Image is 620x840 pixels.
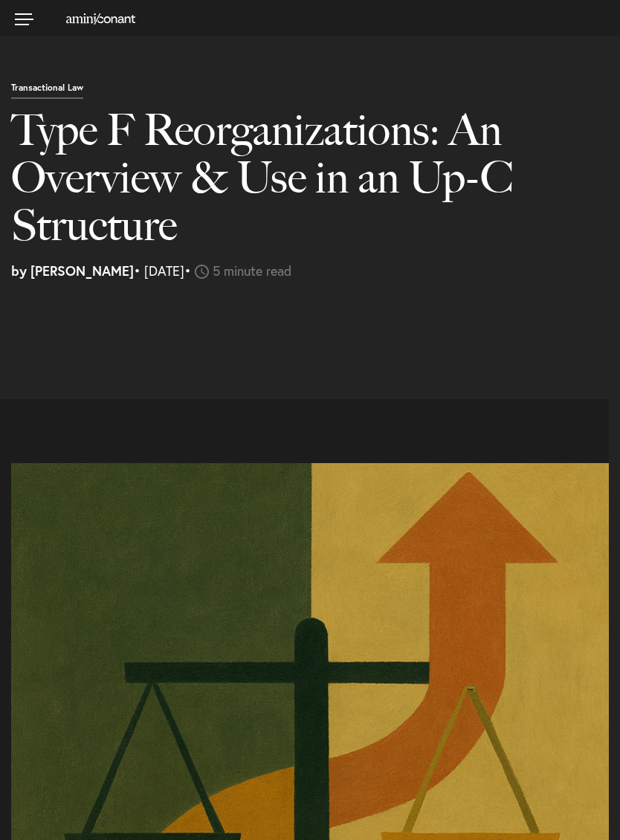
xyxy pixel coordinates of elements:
span: • [184,262,191,280]
p: Transactional Law [11,83,83,100]
img: icon-time-light.svg [195,265,209,279]
img: Amini & Conant [66,13,136,25]
strong: by [PERSON_NAME] [11,262,134,280]
p: • [DATE] [11,264,609,279]
a: Home [66,12,136,24]
span: 5 minute read [213,262,291,280]
h1: Type F Reorganizations: An Overview & Use in an Up-C Structure [11,106,579,264]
